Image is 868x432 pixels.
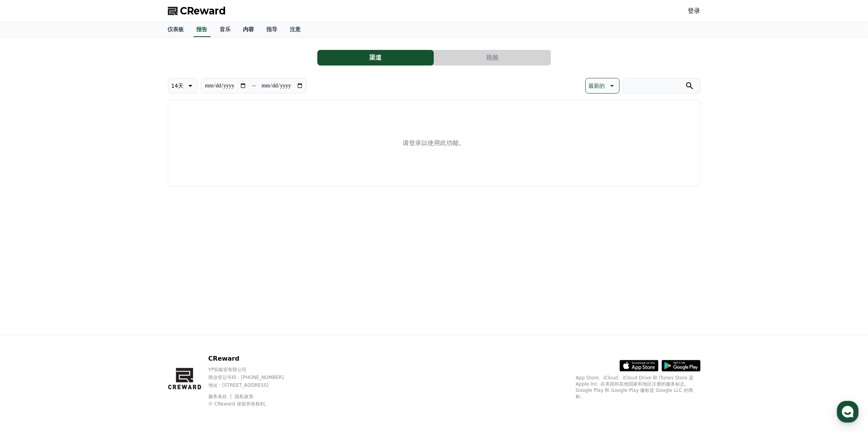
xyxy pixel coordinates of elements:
[403,139,465,147] font: 请登录以使用此功能。
[251,82,256,89] font: ~
[290,26,301,32] font: 注意
[284,22,307,37] a: 注意
[261,22,284,37] a: 指导
[208,394,227,399] font: 服务条款
[171,83,184,89] font: 14天
[589,83,605,89] font: 最新的
[688,6,701,16] a: 登录
[100,247,150,267] a: Settings
[208,394,233,399] a: 服务条款
[235,394,254,399] a: 隐私政策
[576,375,694,399] font: App Store、iCloud、iCloud Drive 和 iTunes Store 是 Apple Inc. 在美国和其他国家和地区注册的服务标志。Google Play 和 Google...
[237,22,261,37] a: 内容
[168,78,198,94] button: 14天
[434,50,551,66] a: 视频
[180,5,226,16] font: CReward
[688,7,701,14] font: 登录
[2,247,51,267] a: Home
[434,50,551,66] button: 视频
[197,26,208,32] font: 报告
[369,54,382,61] font: 渠道
[115,259,134,265] span: Settings
[486,54,498,61] font: 视频
[208,401,269,407] font: © CReward 保留所有权利。
[208,367,247,372] font: YP实验室有限公司
[214,22,237,37] a: 音乐
[267,26,278,32] font: 指导
[20,259,33,265] span: Home
[208,355,239,362] font: CReward
[168,5,226,17] a: CReward
[65,259,88,266] span: Messages
[220,26,231,32] font: 音乐
[317,50,434,66] button: 渠道
[51,247,100,267] a: Messages
[243,26,254,32] font: 内容
[208,375,284,380] font: 商业登记号码 : [PHONE_NUMBER]
[168,26,184,32] font: 仪表板
[208,382,269,388] font: 地址 : [STREET_ADDRESS]
[585,78,620,94] button: 最新的
[162,22,190,37] a: 仪表板
[194,22,211,37] a: 报告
